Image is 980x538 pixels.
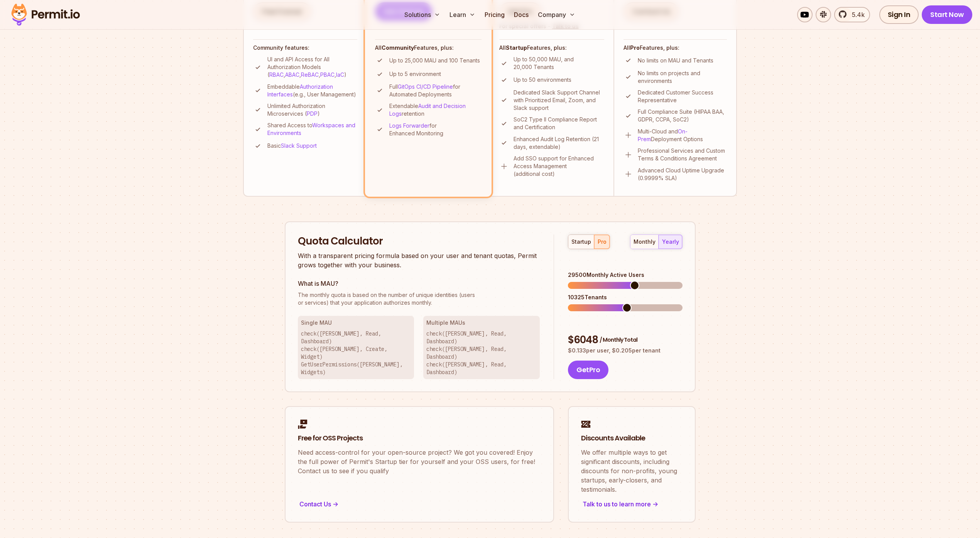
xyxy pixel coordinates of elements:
p: Up to 50,000 MAU, and 20,000 Tenants [514,56,604,71]
a: Discounts AvailableWe offer multiple ways to get significant discounts, including discounts for n... [568,406,696,523]
div: startup [571,238,591,246]
p: Enhanced Audit Log Retention (21 days, extendable) [514,135,604,151]
a: Slack Support [281,142,317,149]
p: Basic [267,142,317,150]
a: Audit and Decision Logs [389,103,466,117]
h4: All Features, plus: [623,44,727,52]
button: GetPro [568,361,608,379]
a: Sign In [879,5,919,24]
div: 10325 Tenants [568,293,682,301]
p: Professional Services and Custom Terms & Conditions Agreement [638,147,727,162]
p: Up to 25,000 MAU and 100 Tenants [389,57,480,64]
a: GitOps CI/CD Pipeline [398,83,453,90]
h3: Single MAU [301,319,411,327]
a: PBAC [320,71,335,78]
a: PDP [307,110,318,117]
p: No limits on MAU and Tenants [638,57,713,64]
a: Free for OSS ProjectsNeed access-control for your open-source project? We got you covered! Enjoy ... [285,406,554,523]
a: ABAC [285,71,299,78]
p: Dedicated Slack Support Channel with Prioritized Email, Zoom, and Slack support [514,89,604,112]
p: SoC2 Type II Compliance Report and Certification [514,116,604,131]
h3: Multiple MAUs [426,319,537,327]
p: $ 0.133 per user, $ 0.205 per tenant [568,347,682,354]
div: 29500 Monthly Active Users [568,271,682,279]
p: for Enhanced Monitoring [389,122,482,137]
p: Extendable retention [389,102,482,118]
button: Solutions [401,7,443,22]
button: Company [535,7,578,22]
p: check([PERSON_NAME], Read, Dashboard) check([PERSON_NAME], Read, Dashboard) check([PERSON_NAME], ... [426,330,537,376]
h2: Quota Calculator [298,234,540,248]
a: Pricing [482,7,508,22]
p: or services) that your application authorizes monthly. [298,291,540,307]
p: UI and API Access for All Authorization Models ( , , , , ) [267,56,357,79]
a: RBAC [269,71,284,78]
a: Start Now [922,5,972,24]
h2: Free for OSS Projects [298,433,541,443]
a: ReBAC [301,71,319,78]
span: 5.4k [847,10,865,19]
p: Unlimited Authorization Microservices ( ) [267,102,357,118]
a: Authorization Interfaces [267,83,333,98]
a: Logs Forwarder [389,122,429,129]
strong: Startup [506,44,527,51]
div: Contact Us [298,499,541,509]
p: Embeddable (e.g., User Management) [267,83,357,98]
strong: Pro [630,44,640,51]
p: With a transparent pricing formula based on your user and tenant quotas, Permit grows together wi... [298,251,540,270]
span: -> [652,499,658,509]
h4: All Features, plus: [499,44,604,52]
p: Multi-Cloud and Deployment Options [638,128,727,143]
a: IaC [336,71,344,78]
p: No limits on projects and environments [638,69,727,85]
span: The monthly quota is based on the number of unique identities (users [298,291,540,299]
p: Up to 5 environment [389,70,441,78]
p: We offer multiple ways to get significant discounts, including discounts for non-profits, young s... [581,448,683,494]
a: 5.4k [834,7,870,22]
div: Talk to us to learn more [581,499,683,509]
span: / Monthly Total [600,336,637,344]
p: Dedicated Customer Success Representative [638,89,727,104]
p: Need access-control for your open-source project? We got you covered! Enjoy the full power of Per... [298,448,541,476]
h3: What is MAU? [298,279,540,288]
button: Learn [446,7,478,22]
div: monthly [634,238,656,246]
img: Permit logo [8,2,83,28]
h4: Community features: [253,44,357,52]
p: Add SSO support for Enhanced Access Management (additional cost) [514,155,604,178]
p: Up to 50 environments [514,76,571,84]
strong: Community [382,44,414,51]
p: Full Compliance Suite (HIPAA BAA, GDPR, CCPA, SoC2) [638,108,727,123]
h2: Discounts Available [581,433,683,443]
h4: All Features, plus: [375,44,482,52]
p: Shared Access to [267,121,357,137]
a: On-Prem [638,128,688,142]
p: check([PERSON_NAME], Read, Dashboard) check([PERSON_NAME], Create, Widget) GetUserPermissions([PE... [301,330,411,376]
p: Full for Automated Deployments [389,83,482,98]
p: Advanced Cloud Uptime Upgrade (0.9999% SLA) [638,167,727,182]
div: $ 6048 [568,333,682,347]
span: -> [333,499,338,509]
a: Docs [511,7,532,22]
